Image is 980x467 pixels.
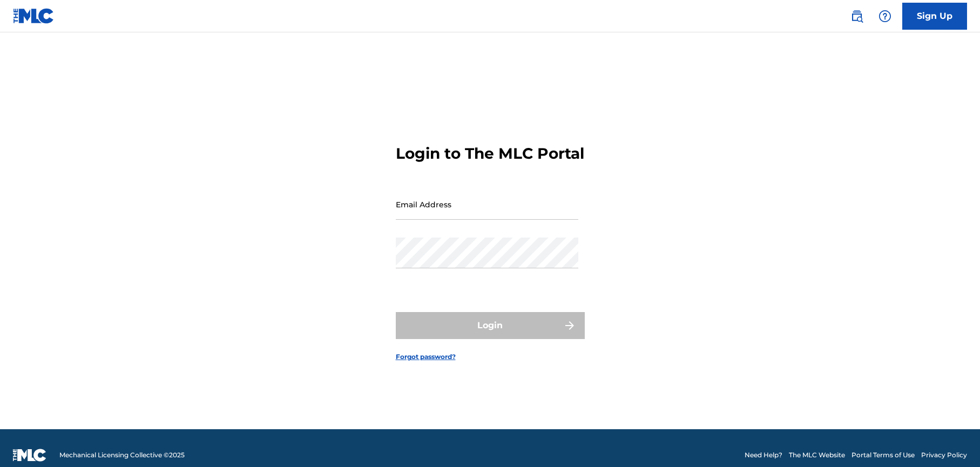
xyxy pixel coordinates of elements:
a: Privacy Policy [921,450,967,460]
a: Public Search [846,5,868,27]
img: search [850,10,863,23]
iframe: Chat Widget [926,415,980,467]
span: Mechanical Licensing Collective © 2025 [59,450,185,460]
a: Sign Up [902,3,967,30]
a: Forgot password? [396,352,456,362]
img: MLC Logo [13,8,55,24]
img: logo [13,449,46,462]
a: Portal Terms of Use [851,450,915,460]
div: Help [874,5,896,27]
img: help [878,10,891,23]
a: The MLC Website [789,450,845,460]
a: Need Help? [745,450,782,460]
h3: Login to The MLC Portal [396,144,584,163]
